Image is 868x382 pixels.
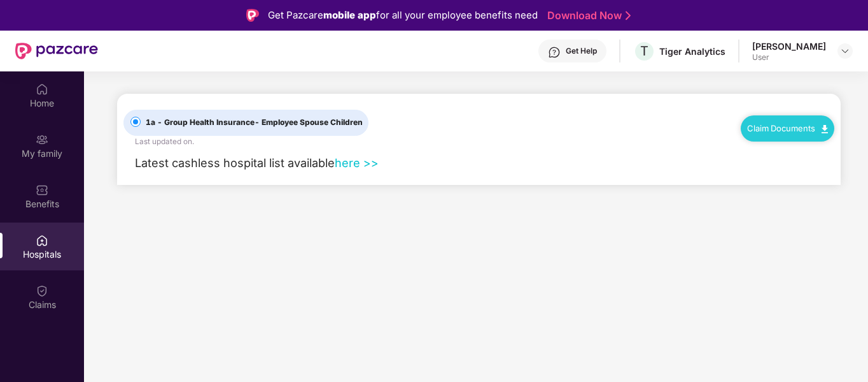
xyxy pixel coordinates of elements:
[335,156,379,170] a: here >>
[840,46,850,56] img: svg+xml;base64,PHN2ZyBpZD0iRHJvcGRvd24tMzJ4MzIiIHhtbG5zPSJodHRwOi8vd3d3LnczLm9yZy8yMDAwL3N2ZyIgd2...
[822,125,828,133] img: svg+xml;base64,PHN2ZyB4bWxucz0iaHR0cDovL3d3dy53My5vcmcvMjAwMC9zdmciIHdpZHRoPSIxMC40IiBoZWlnaHQ9Ij...
[141,117,368,129] span: 1a - Group Health Insurance
[36,133,48,146] img: svg+xml;base64,PHN2ZyB3aWR0aD0iMjAiIGhlaWdodD0iMjAiIHZpZXdCb3g9IjAgMCAyMCAyMCIgZmlsbD0ibm9uZSIgeG...
[659,45,725,57] div: Tiger Analytics
[135,136,194,148] div: Last updated on .
[747,123,828,133] a: Claim Documents
[36,184,48,196] img: svg+xml;base64,PHN2ZyBpZD0iQmVuZWZpdHMiIHhtbG5zPSJodHRwOi8vd3d3LnczLm9yZy8yMDAwL3N2ZyIgd2lkdGg9Ij...
[566,46,597,56] div: Get Help
[36,83,48,96] img: svg+xml;base64,PHN2ZyBpZD0iSG9tZSIgeG1sbnM9Imh0dHA6Ly93d3cudzMub3JnLzIwMDAvc3ZnIiB3aWR0aD0iMjAiIG...
[135,156,335,170] span: Latest cashless hospital list available
[36,234,48,247] img: svg+xml;base64,PHN2ZyBpZD0iSG9zcGl0YWxzIiB4bWxucz0iaHR0cDovL3d3dy53My5vcmcvMjAwMC9zdmciIHdpZHRoPS...
[268,8,538,23] div: Get Pazcare for all your employee benefits need
[15,43,98,59] img: New Pazcare Logo
[640,43,648,59] span: T
[323,9,376,21] strong: mobile app
[548,46,561,59] img: svg+xml;base64,PHN2ZyBpZD0iSGVscC0zMngzMiIgeG1sbnM9Imh0dHA6Ly93d3cudzMub3JnLzIwMDAvc3ZnIiB3aWR0aD...
[547,9,627,22] a: Download Now
[255,117,363,127] span: - Employee Spouse Children
[626,9,631,22] img: Stroke
[752,52,826,62] div: User
[246,9,259,22] img: Logo
[752,40,826,52] div: [PERSON_NAME]
[36,284,48,297] img: svg+xml;base64,PHN2ZyBpZD0iQ2xhaW0iIHhtbG5zPSJodHRwOi8vd3d3LnczLm9yZy8yMDAwL3N2ZyIgd2lkdGg9IjIwIi...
